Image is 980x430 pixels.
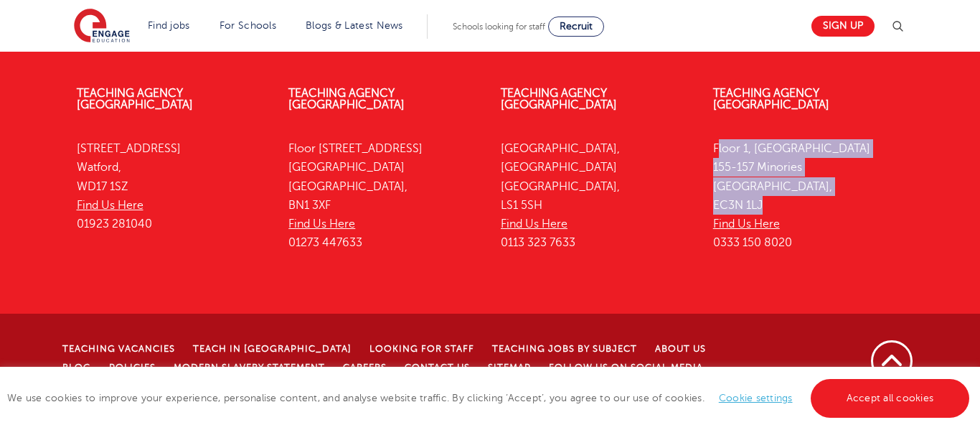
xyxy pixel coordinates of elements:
a: Teach in [GEOGRAPHIC_DATA] [193,344,352,354]
a: Modern Slavery Statement [174,363,325,373]
a: Follow us on Social Media [549,363,703,373]
a: Teaching Agency [GEOGRAPHIC_DATA] [501,87,617,111]
a: Teaching Vacancies [62,344,175,354]
a: For Schools [220,20,276,31]
a: Blogs & Latest News [306,20,403,31]
a: Teaching Agency [GEOGRAPHIC_DATA] [288,87,405,111]
a: Accept all cookies [811,379,970,418]
p: [STREET_ADDRESS] Watford, WD17 1SZ 01923 281040 [77,139,268,233]
a: About Us [655,344,706,354]
a: Find Us Here [288,218,355,230]
a: Policies [109,363,156,373]
a: Find Us Here [713,218,780,230]
a: Sitemap [488,363,531,373]
a: Teaching Agency [GEOGRAPHIC_DATA] [77,87,193,111]
a: Sign up [811,16,875,37]
span: Recruit [560,21,593,32]
a: Find jobs [148,20,190,31]
a: Teaching Agency [GEOGRAPHIC_DATA] [713,87,829,111]
a: Find Us Here [501,218,567,230]
p: Floor [STREET_ADDRESS] [GEOGRAPHIC_DATA] [GEOGRAPHIC_DATA], BN1 3XF 01273 447633 [288,139,479,253]
a: Looking for staff [369,344,474,354]
a: Careers [343,363,387,373]
span: Schools looking for staff [453,22,545,32]
p: [GEOGRAPHIC_DATA], [GEOGRAPHIC_DATA] [GEOGRAPHIC_DATA], LS1 5SH 0113 323 7633 [501,139,692,253]
p: Floor 1, [GEOGRAPHIC_DATA] 155-157 Minories [GEOGRAPHIC_DATA], EC3N 1LJ 0333 150 8020 [713,139,904,253]
span: We use cookies to improve your experience, personalise content, and analyse website traffic. By c... [7,393,973,403]
a: Recruit [548,17,604,37]
a: Teaching jobs by subject [492,344,637,354]
a: Find Us Here [77,199,143,212]
a: Blog [62,363,91,373]
a: Cookie settings [719,393,793,403]
img: Engage Education [74,9,130,45]
a: Contact Us [405,363,470,373]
